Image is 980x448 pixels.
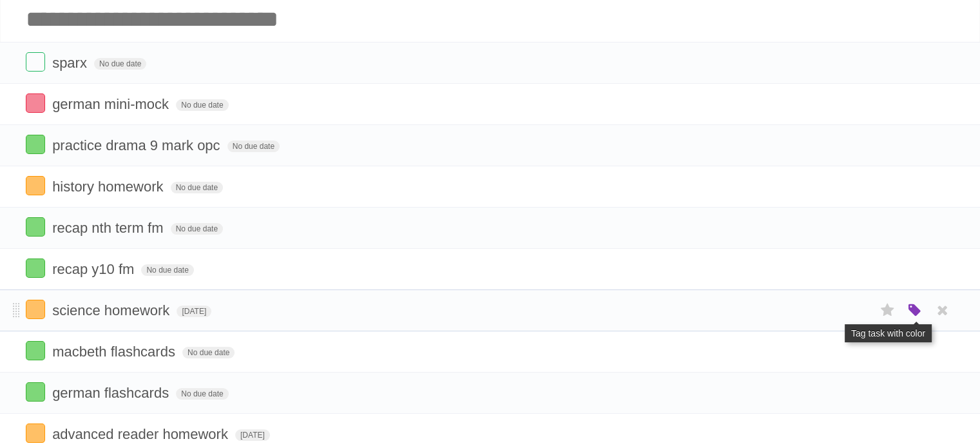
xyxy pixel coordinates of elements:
label: Done [26,52,45,72]
span: [DATE] [235,429,270,441]
span: No due date [176,388,228,400]
label: Done [26,93,45,113]
span: advanced reader homework [52,426,231,442]
span: german mini-mock [52,96,172,112]
span: recap nth term fm [52,220,166,236]
span: No due date [227,141,280,152]
span: No due date [171,223,223,235]
span: german flashcards [52,385,172,401]
span: practice drama 9 mark opc [52,137,223,153]
span: No due date [176,99,228,111]
label: Done [26,258,45,278]
span: No due date [141,264,193,276]
label: Done [26,176,45,195]
span: No due date [182,347,235,358]
span: recap y10 fm [52,261,137,277]
label: Star task [876,300,900,321]
label: Done [26,341,45,360]
span: [DATE] [177,306,211,317]
span: No due date [94,58,146,70]
label: Done [26,424,45,443]
label: Done [26,135,45,154]
label: Done [26,382,45,402]
span: history homework [52,179,166,195]
span: No due date [171,182,223,193]
label: Done [26,217,45,237]
span: macbeth flashcards [52,344,178,360]
span: sparx [52,55,90,71]
label: Done [26,300,45,319]
span: science homework [52,302,173,318]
